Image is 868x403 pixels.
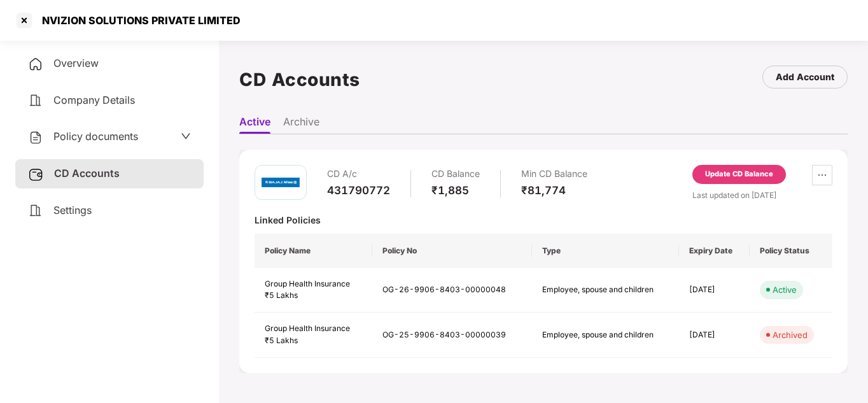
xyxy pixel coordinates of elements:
[255,214,832,226] div: Linked Policies
[431,165,480,183] div: CD Balance
[53,57,99,69] span: Overview
[679,268,750,313] td: [DATE]
[532,234,678,268] th: Type
[54,167,120,180] span: CD Accounts
[28,203,43,218] img: svg+xml;base64,PHN2ZyB4bWxucz0iaHR0cDovL3d3dy53My5vcmcvMjAwMC9zdmciIHdpZHRoPSIyNCIgaGVpZ2h0PSIyNC...
[283,115,319,134] li: Archive
[181,131,191,141] span: down
[773,283,797,296] div: Active
[812,165,832,185] button: ellipsis
[265,290,298,300] span: ₹5 Lakhs
[692,189,832,201] div: Last updated on [DATE]
[255,234,372,268] th: Policy Name
[431,183,480,197] div: ₹1,885
[372,313,532,358] td: OG-25-9906-8403-00000039
[542,284,668,296] div: Employee, spouse and children
[28,167,44,182] img: svg+xml;base64,PHN2ZyB3aWR0aD0iMjUiIGhlaWdodD0iMjQiIHZpZXdCb3g9IjAgMCAyNSAyNCIgZmlsbD0ibm9uZSIgeG...
[53,94,135,106] span: Company Details
[542,329,668,341] div: Employee, spouse and children
[776,70,834,84] div: Add Account
[327,165,390,183] div: CD A/c
[53,204,92,216] span: Settings
[265,336,298,345] span: ₹5 Lakhs
[28,130,43,145] img: svg+xml;base64,PHN2ZyB4bWxucz0iaHR0cDovL3d3dy53My5vcmcvMjAwMC9zdmciIHdpZHRoPSIyNCIgaGVpZ2h0PSIyNC...
[262,171,300,195] img: bajaj.png
[34,14,241,27] div: NVIZION SOLUTIONS PRIVATE LIMITED
[521,165,587,183] div: Min CD Balance
[327,183,390,197] div: 431790772
[679,234,750,268] th: Expiry Date
[679,313,750,358] td: [DATE]
[28,57,43,72] img: svg+xml;base64,PHN2ZyB4bWxucz0iaHR0cDovL3d3dy53My5vcmcvMjAwMC9zdmciIHdpZHRoPSIyNCIgaGVpZ2h0PSIyNC...
[265,323,362,335] div: Group Health Insurance
[372,234,532,268] th: Policy No
[813,170,832,180] span: ellipsis
[239,115,270,134] li: Active
[53,130,138,143] span: Policy documents
[705,169,773,180] div: Update CD Balance
[750,234,832,268] th: Policy Status
[521,183,587,197] div: ₹81,774
[372,268,532,313] td: OG-26-9906-8403-00000048
[28,93,43,108] img: svg+xml;base64,PHN2ZyB4bWxucz0iaHR0cDovL3d3dy53My5vcmcvMjAwMC9zdmciIHdpZHRoPSIyNCIgaGVpZ2h0PSIyNC...
[773,329,808,341] div: Archived
[239,66,360,94] h1: CD Accounts
[265,278,362,290] div: Group Health Insurance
